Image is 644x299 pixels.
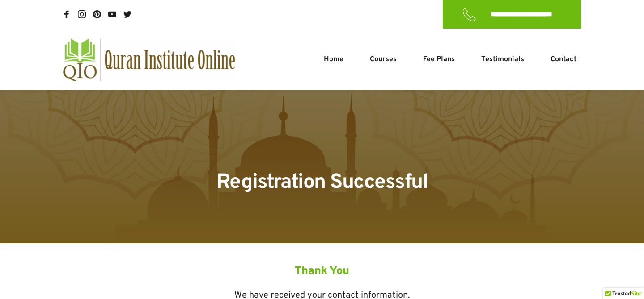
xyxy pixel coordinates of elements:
span: Registration Successful [216,170,428,196]
span: Home [324,54,343,65]
a: Testimonials [479,54,526,65]
span: Courses [370,54,397,65]
span: Contact [551,54,576,65]
a: quran-institute-online-australia [63,38,235,81]
span: Testimonials [481,54,524,65]
a: Contact [548,54,579,65]
a: Fee Plans [421,54,457,65]
a: Courses [368,54,399,65]
span: Thank You [295,264,349,278]
a: Home [322,54,346,65]
span: Fee Plans [423,54,455,65]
